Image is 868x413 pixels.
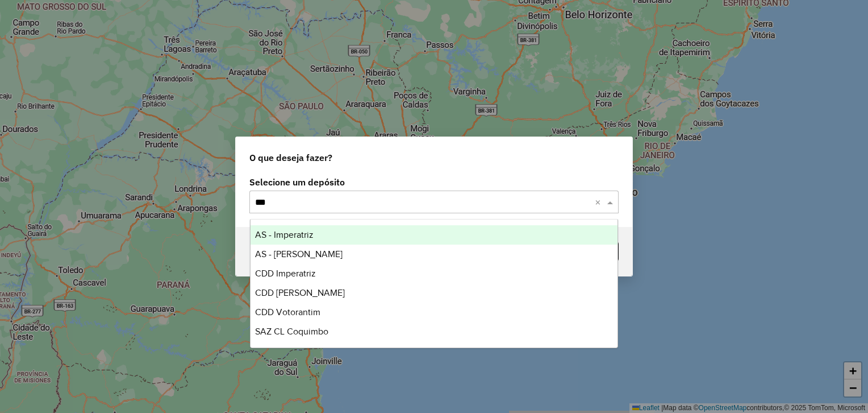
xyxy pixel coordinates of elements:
[255,307,320,317] span: CDD Votorantim
[249,175,619,189] label: Selecione um depósito
[255,327,328,336] span: SAZ CL Coquimbo
[595,195,604,209] span: Clear all
[249,151,332,164] span: O que deseja fazer?
[255,230,314,239] span: AS - Imperatriz
[250,219,619,348] ng-dropdown-panel: Options list
[255,269,316,278] span: CDD Imperatriz
[255,249,343,259] span: AS - [PERSON_NAME]
[255,288,345,298] span: CDD [PERSON_NAME]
